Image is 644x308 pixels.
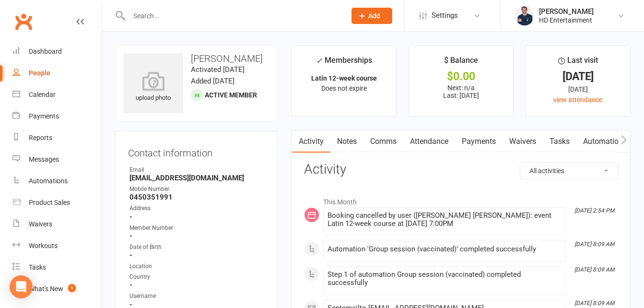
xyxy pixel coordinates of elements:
[12,84,101,106] a: Calendar
[503,130,543,153] a: Waivers
[129,251,264,260] strong: -
[418,71,504,82] div: $0.00
[12,192,101,213] a: Product Sales
[418,84,504,99] p: Next: n/a Last: [DATE]
[12,127,101,149] a: Reports
[29,242,58,249] div: Workouts
[129,204,264,213] div: Address
[321,84,367,92] span: Does not expire
[126,9,339,23] input: Search...
[129,174,264,182] strong: [EMAIL_ADDRESS][DOMAIN_NAME]
[12,170,101,192] a: Automations
[574,300,614,307] i: [DATE] 8:09 AM
[558,54,598,71] div: Last visit
[129,185,264,194] div: Mobile Number
[29,155,59,163] div: Messages
[304,162,618,177] h3: Activity
[292,130,330,153] a: Activity
[12,213,101,235] a: Waivers
[129,193,264,201] strong: 0450351991
[535,84,621,95] div: [DATE]
[316,56,322,65] i: ✓
[29,91,56,98] div: Calendar
[316,54,372,72] div: Memberships
[330,130,363,153] a: Notes
[129,272,264,282] div: Country
[12,235,101,257] a: Workouts
[29,69,50,77] div: People
[29,47,62,55] div: Dashboard
[576,130,633,153] a: Automations
[191,65,245,74] time: Activated [DATE]
[129,166,264,175] div: Email
[12,10,35,34] a: Clubworx
[205,91,257,99] span: Active member
[311,74,377,82] strong: Latin 12-week course
[129,262,264,271] div: Location
[553,96,602,104] a: view attendance
[129,232,264,240] strong: -
[129,224,264,233] div: Member Number
[351,8,392,24] button: Add
[515,6,534,25] img: thumb_image1646563817.png
[455,130,503,153] a: Payments
[574,207,614,214] i: [DATE] 2:54 PM
[574,241,614,248] i: [DATE] 8:09 AM
[539,16,594,24] div: HD Entertainment
[12,62,101,84] a: People
[12,278,101,300] a: What's New1
[304,192,618,207] li: This Month
[123,71,183,103] div: upload photo
[29,220,52,228] div: Waivers
[29,263,46,271] div: Tasks
[535,71,621,82] div: [DATE]
[363,130,403,153] a: Comms
[129,292,264,301] div: Username
[539,7,594,16] div: [PERSON_NAME]
[368,12,380,20] span: Add
[128,144,264,158] h3: Contact information
[328,271,561,287] div: Step 1 of automation Group session (vaccinated) completed successfully
[543,130,576,153] a: Tasks
[129,213,264,221] strong: -
[29,199,70,206] div: Product Sales
[129,243,264,252] div: Date of Birth
[29,112,59,120] div: Payments
[574,266,614,273] i: [DATE] 8:09 AM
[29,177,68,185] div: Automations
[191,77,234,85] time: Added [DATE]
[10,275,33,298] div: Open Intercom Messenger
[328,212,561,228] div: Booking cancelled by user ([PERSON_NAME] [PERSON_NAME]): event Latin 12-week course at [DATE] 7:00PM
[12,106,101,127] a: Payments
[29,285,63,293] div: What's New
[12,257,101,278] a: Tasks
[12,149,101,170] a: Messages
[29,134,52,142] div: Reports
[432,5,458,26] span: Settings
[129,281,264,289] strong: -
[12,41,101,62] a: Dashboard
[68,284,76,292] span: 1
[328,245,561,253] div: Automation 'Group session (vaccinated)' completed successfully
[403,130,455,153] a: Attendance
[444,54,478,71] div: $ Balance
[123,53,269,64] h3: [PERSON_NAME]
